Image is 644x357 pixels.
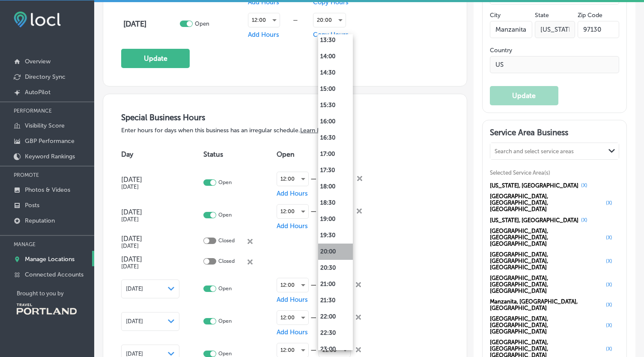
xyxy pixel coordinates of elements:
li: 14:00 [318,48,353,65]
p: Visibility Score [25,122,65,129]
li: 17:00 [318,146,353,162]
li: 18:00 [318,178,353,195]
li: 20:00 [318,244,353,260]
li: 15:00 [318,81,353,97]
li: 19:00 [318,211,353,227]
img: fda3e92497d09a02dc62c9cd864e3231.png [14,12,61,27]
p: Reputation [25,217,55,224]
p: Brought to you by [17,290,94,297]
li: 13:30 [318,32,353,48]
li: 15:30 [318,97,353,113]
li: 17:30 [318,162,353,178]
li: 21:30 [318,292,353,309]
li: 16:00 [318,113,353,130]
li: 21:00 [318,276,353,292]
li: 18:30 [318,195,353,211]
li: 22:00 [318,309,353,325]
p: Overview [25,58,51,65]
p: Directory Sync [25,73,66,80]
p: Manage Locations [25,256,75,263]
li: 20:30 [318,260,353,276]
li: 14:30 [318,65,353,81]
p: GBP Performance [25,137,75,145]
p: AutoPilot [25,89,51,96]
p: Connected Accounts [25,271,83,278]
img: Travel Portland [17,303,77,315]
p: Photos & Videos [25,186,70,193]
p: Keyword Rankings [25,153,75,160]
li: 22:30 [318,325,353,341]
li: 19:30 [318,227,353,244]
li: 16:30 [318,130,353,146]
p: Posts [25,202,39,209]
